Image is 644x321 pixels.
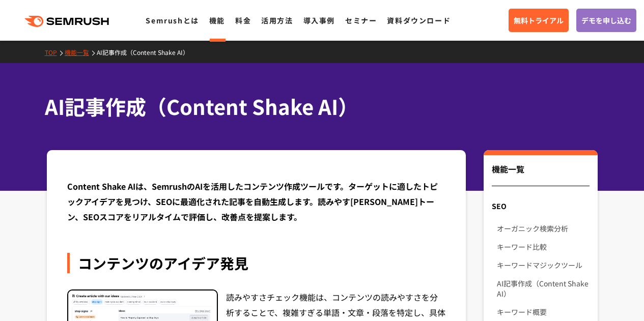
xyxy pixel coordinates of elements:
a: Semrushとは [146,15,199,25]
a: 機能 [209,15,225,25]
a: 活用方法 [261,15,293,25]
a: 資料ダウンロード [387,15,451,25]
div: SEO [484,197,597,215]
span: デモを申し込む [581,15,631,26]
a: デモを申し込む [576,9,636,32]
a: 料金 [235,15,251,25]
a: 機能一覧 [65,48,97,56]
a: キーワード比較 [497,238,589,256]
span: 無料トライアル [514,15,564,26]
a: キーワード概要 [497,303,589,321]
a: オーガニック検索分析 [497,219,589,238]
a: TOP [45,48,65,56]
div: Content Shake AIは、SemrushのAIを活用したコンテンツ作成ツールです。ターゲットに適したトピックアイデアを見つけ、SEOに最適化された記事を自動生成します。読みやす[PER... [67,179,446,224]
a: 導入事例 [303,15,335,25]
h1: AI記事作成（Content Shake AI） [45,92,590,122]
a: 無料トライアル [509,9,569,32]
div: 機能一覧 [492,163,589,186]
a: AI記事作成（Content Shake AI） [497,274,589,303]
div: コンテンツのアイデア発見 [67,253,446,273]
a: AI記事作成（Content Shake AI） [97,48,197,56]
a: セミナー [345,15,377,25]
a: キーワードマジックツール [497,256,589,274]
